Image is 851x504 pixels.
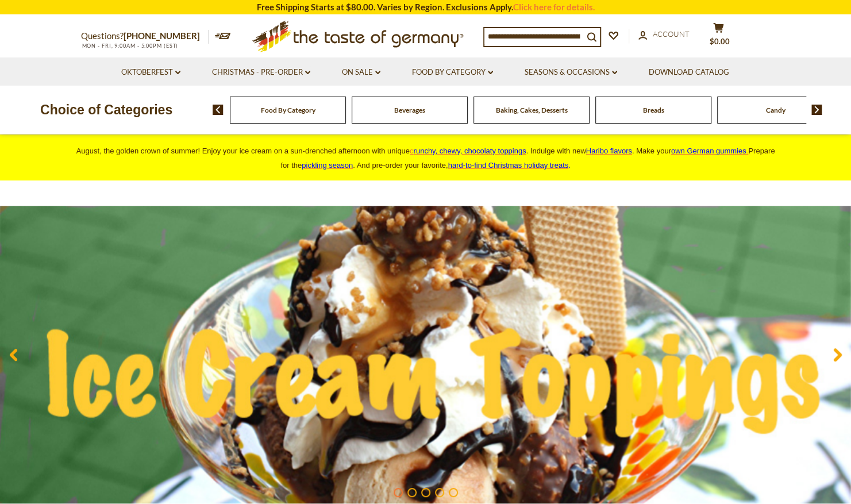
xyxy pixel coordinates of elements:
[448,161,571,170] span: .
[765,106,785,114] a: Candy
[81,43,179,49] span: MON - FRI, 9:00AM - 5:00PM (EST)
[213,105,224,115] img: previous arrow
[448,161,569,170] a: hard-to-find Christmas holiday treats
[121,66,180,79] a: Oktoberfest
[671,147,748,155] a: own German gummies.
[525,66,617,79] a: Seasons & Occasions
[653,29,690,39] span: Account
[671,147,746,155] span: own German gummies
[586,147,632,155] a: Haribo flavors
[496,106,568,114] a: Baking, Cakes, Desserts
[513,2,595,12] a: Click here for details.
[261,106,315,114] a: Food By Category
[76,147,775,170] span: August, the golden crown of summer! Enjoy your ice cream on a sun-drenched afternoon with unique ...
[811,105,822,115] img: next arrow
[81,29,209,44] p: Questions?
[702,22,736,51] button: $0.00
[410,147,526,155] a: crunchy, chewy, chocolaty toppings
[212,66,310,79] a: Christmas - PRE-ORDER
[412,66,493,79] a: Food By Category
[342,66,380,79] a: On Sale
[710,37,730,46] span: $0.00
[302,161,353,170] a: pickling season
[638,28,690,41] a: Account
[124,30,200,41] a: [PHONE_NUMBER]
[394,106,425,114] a: Beverages
[413,147,526,155] span: runchy, chewy, chocolaty toppings
[643,106,664,114] a: Breads
[649,66,729,79] a: Download Catalog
